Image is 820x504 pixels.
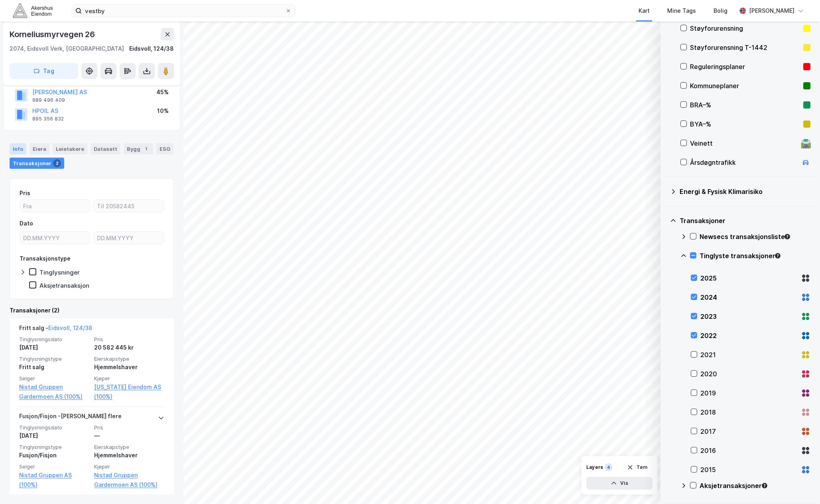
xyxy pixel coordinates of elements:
span: Pris [94,424,164,431]
div: Tinglyste transaksjoner [700,251,810,261]
div: 1 [142,145,150,153]
span: Kjøper [94,463,164,470]
button: Tøm [622,461,652,474]
div: Hjemmelshaver [94,362,164,372]
button: Tag [10,63,78,79]
div: Støyforurensning T-1442 [690,43,800,52]
div: Mine Tags [667,6,696,16]
div: Dato [20,219,33,228]
input: Fra [20,200,90,212]
div: 2023 [700,312,798,321]
div: BYA–% [690,119,800,129]
div: Eiere [30,143,49,154]
div: Aksjetransaksjon [39,282,89,289]
div: Pris [20,188,30,198]
div: Leietakere [53,143,87,154]
div: 2022 [700,331,798,340]
div: Reguleringsplaner [690,62,800,71]
div: Datasett [91,143,120,154]
div: BRA–% [690,100,800,110]
div: Transaksjoner [680,216,810,225]
input: DD.MM.YYYY [94,232,164,244]
div: [DATE] [19,343,89,352]
div: Aksjetransaksjoner [700,481,810,490]
span: Tinglysningsdato [19,336,89,343]
a: [US_STATE] Eiendom AS (100%) [94,382,164,401]
div: Fusjon/Fisjon - [PERSON_NAME] flere [19,411,122,424]
span: Eierskapstype [94,444,164,451]
div: 2018 [700,407,798,417]
div: ESG [156,143,173,154]
span: Kjøper [94,375,164,382]
div: 2 [53,159,61,167]
iframe: Chat Widget [780,466,820,504]
div: Bolig [714,6,727,16]
span: Selger [19,375,89,382]
input: DD.MM.YYYY [20,232,90,244]
div: 10% [157,106,169,116]
div: 2019 [700,388,798,398]
div: 45% [156,87,169,97]
span: Tinglysningsdato [19,424,89,431]
span: Pris [94,336,164,343]
div: Transaksjoner [10,158,64,169]
a: Eidsvoll, 124/38 [48,324,92,331]
div: Tinglysninger [39,269,80,276]
div: 2074, Eidsvoll Verk, [GEOGRAPHIC_DATA] [10,44,124,53]
div: 🛣️ [800,138,811,148]
div: [PERSON_NAME] [749,6,794,16]
span: Selger [19,463,89,470]
div: Korneliusmyrvegen 26 [10,28,97,41]
div: 2024 [700,293,798,302]
div: Tooltip anchor [784,233,791,240]
div: Årsdøgntrafikk [690,158,798,167]
div: Info [10,143,26,154]
a: Nistad Gruppen AS (100%) [19,470,89,490]
div: 4 [605,463,613,471]
div: Tooltip anchor [761,482,768,489]
div: Støyforurensning [690,24,800,33]
div: Eidsvoll, 124/38 [129,44,174,53]
img: akershus-eiendom-logo.9091f326c980b4bce74ccdd9f866810c.svg [13,4,53,18]
div: Layers [586,464,603,470]
div: Energi & Fysisk Klimarisiko [680,187,810,196]
button: Vis [586,477,652,490]
div: 2021 [700,350,798,360]
div: Tooltip anchor [774,252,781,259]
input: Søk på adresse, matrikkel, gårdeiere, leietakere eller personer [82,5,285,17]
div: — [94,431,164,441]
div: 2025 [700,273,798,283]
div: 2015 [700,465,798,474]
div: Newsecs transaksjonsliste [700,232,810,241]
div: Transaksjoner (2) [10,306,174,315]
div: Veinett [690,138,798,148]
div: Transaksjonstype [20,254,71,263]
span: Tinglysningstype [19,356,89,362]
a: Nistad Gruppen Gardermoen AS (100%) [94,470,164,490]
div: 20 582 445 kr [94,343,164,352]
div: Hjemmelshaver [94,451,164,460]
div: 2016 [700,446,798,455]
div: Bygg [124,143,153,154]
div: 989 496 409 [32,97,65,103]
div: Kontrollprogram for chat [780,466,820,504]
a: Nistad Gruppen Gardermoen AS (100%) [19,382,89,401]
span: Tinglysningstype [19,444,89,451]
span: Eierskapstype [94,356,164,362]
input: Til 20582445 [94,200,164,212]
div: Kommuneplaner [690,81,800,91]
div: 2020 [700,369,798,379]
div: Fusjon/Fisjon [19,451,89,460]
div: Kart [639,6,650,16]
div: [DATE] [19,431,89,441]
div: Fritt salg - [19,323,92,336]
div: 895 356 832 [32,116,64,122]
div: 2017 [700,427,798,436]
div: Fritt salg [19,362,89,372]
